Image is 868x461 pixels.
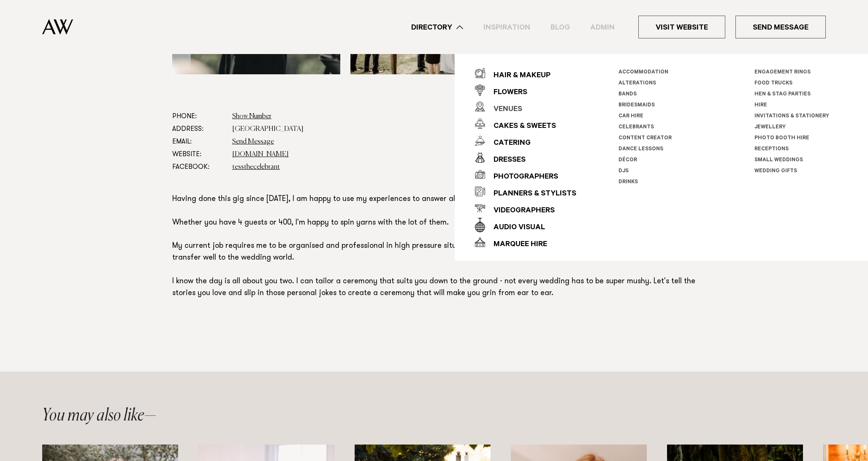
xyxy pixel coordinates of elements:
[475,217,576,233] a: Audio Visual
[754,92,811,98] a: Hen & Stag Parties
[735,16,826,38] a: Send Message
[754,157,803,163] a: Small Weddings
[618,146,663,152] a: Dance Lessons
[475,149,576,166] a: Dresses
[485,220,545,236] div: Audio Visual
[172,148,225,161] dt: Website:
[232,123,696,136] dd: [GEOGRAPHIC_DATA]
[475,183,576,200] a: Planners & Stylists
[172,161,225,174] dt: Facebook:
[475,98,576,115] a: Venues
[638,16,725,38] a: Visit Website
[401,22,473,33] a: Directory
[485,68,551,84] div: Hair & Makeup
[475,115,576,132] a: Cakes & Sweets
[485,236,547,253] div: Marquee Hire
[618,92,637,98] a: Bands
[580,22,625,33] a: Admin
[754,103,767,108] a: Hire
[475,233,576,250] a: Marquee Hire
[232,164,280,171] a: tessthecelebrant
[473,22,540,33] a: Inspiration
[618,70,668,76] a: Accommodation
[475,200,576,217] a: Videographers
[475,166,576,183] a: Photographers
[754,136,809,141] a: Photo Booth Hire
[485,84,527,101] div: Flowers
[754,70,811,76] a: Engagement Rings
[172,194,696,300] p: Having done this gig since [DATE], I am happy to use my experiences to answer all of those fiddly...
[232,138,274,145] a: Send Message
[172,110,225,123] dt: Phone:
[172,123,225,136] dt: Address:
[475,81,576,98] a: Flowers
[475,132,576,149] a: Catering
[485,169,558,186] div: Photographers
[232,113,271,120] a: Show Number
[754,168,797,174] a: Wedding Gifts
[485,118,556,135] div: Cakes & Sweets
[618,179,638,185] a: Drinks
[754,146,789,152] a: Receptions
[485,101,522,118] div: Venues
[232,151,289,158] a: [DOMAIN_NAME]
[42,407,156,424] h2: You may also like
[618,81,656,87] a: Alterations
[485,152,526,169] div: Dresses
[42,19,73,35] img: Auckland Weddings Logo
[475,65,576,81] a: Hair & Makeup
[540,22,580,33] a: Blog
[618,103,655,108] a: Bridesmaids
[618,114,643,119] a: Car Hire
[618,136,672,141] a: Content Creator
[618,125,654,130] a: Celebrants
[754,81,792,87] a: Food Trucks
[754,125,786,130] a: Jewellery
[485,203,555,220] div: Videographers
[618,157,637,163] a: Décor
[172,136,225,148] dt: Email:
[618,168,629,174] a: DJs
[754,114,829,119] a: Invitations & Stationery
[485,135,531,152] div: Catering
[485,186,576,203] div: Planners & Stylists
